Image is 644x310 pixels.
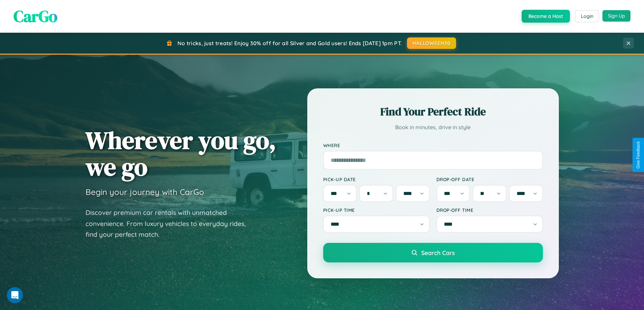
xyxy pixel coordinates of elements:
span: CarGo [14,5,57,27]
label: Drop-off Time [436,207,543,213]
button: HALLOWEEN30 [407,37,456,49]
span: No tricks, just treats! Enjoy 30% off for all Silver and Gold users! Ends [DATE] 1pm PT. [177,40,402,47]
button: Search Cars [323,243,543,262]
label: Drop-off Date [436,176,543,182]
label: Pick-up Time [323,207,430,213]
h1: Wherever you go, we go [86,127,276,180]
button: Sign Up [602,10,630,22]
span: Search Cars [421,249,455,256]
label: Pick-up Date [323,176,430,182]
iframe: Intercom live chat [7,287,23,303]
p: Book in minutes, drive in style [323,122,543,132]
button: Login [575,10,599,22]
label: Where [323,142,543,148]
div: Give Feedback [636,141,641,169]
h3: Begin your journey with CarGo [86,187,204,197]
h2: Find Your Perfect Ride [323,104,543,119]
p: Discover premium car rentals with unmatched convenience. From luxury vehicles to everyday rides, ... [86,207,255,240]
button: Become a Host [522,10,570,23]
